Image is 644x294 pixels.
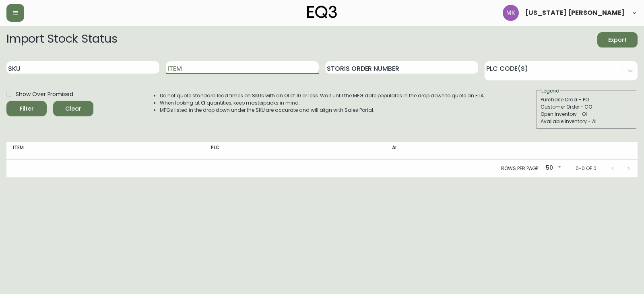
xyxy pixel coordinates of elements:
span: [US_STATE] [PERSON_NAME] [525,10,625,16]
li: MFGs listed in the drop down under the SKU are accurate and will align with Sales Portal. [160,107,485,114]
h2: Import Stock Status [6,32,117,47]
div: Filter [20,104,34,114]
button: Filter [6,101,47,116]
button: Export [597,32,638,47]
div: Customer Order - CO [541,103,632,111]
span: Export [604,35,631,45]
p: 0-0 of 0 [576,165,597,172]
th: Item [6,142,204,160]
th: PLC [204,142,386,160]
li: Do not quote standard lead times on SKUs with an OI of 10 or less. Wait until the MFG date popula... [160,92,485,99]
div: Open Inventory - OI [541,111,632,118]
button: Clear [53,101,93,116]
div: Purchase Order - PO [541,96,632,103]
li: When looking at OI quantities, keep masterpacks in mind. [160,99,485,107]
span: Show Over Promised [16,90,73,99]
div: 50 [543,162,563,175]
img: ea5e0531d3ed94391639a5d1768dbd68 [503,5,519,21]
p: Rows per page: [501,165,539,172]
th: AI [386,142,530,160]
div: Available Inventory - AI [541,118,632,125]
img: logo [307,6,337,19]
legend: Legend [541,87,560,95]
span: Clear [60,104,87,114]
